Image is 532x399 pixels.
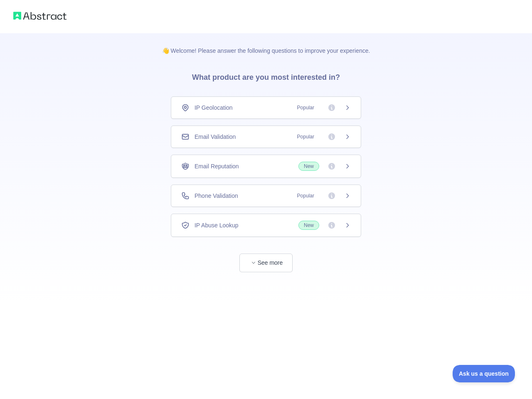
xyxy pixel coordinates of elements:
span: Email Reputation [195,162,239,170]
img: Abstract logo [13,10,66,22]
span: IP Geolocation [195,103,233,112]
span: Email Validation [195,133,236,141]
span: New [298,162,319,171]
span: Popular [292,192,319,200]
span: IP Abuse Lookup [195,221,239,229]
p: 👋 Welcome! Please answer the following questions to improve your experience. [149,33,384,55]
span: Popular [292,103,319,112]
button: See more [239,254,293,272]
span: Phone Validation [195,192,238,200]
iframe: Toggle Customer Support [453,365,515,382]
span: New [298,221,319,230]
h3: What product are you most interested in? [179,55,353,96]
span: Popular [292,133,319,141]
